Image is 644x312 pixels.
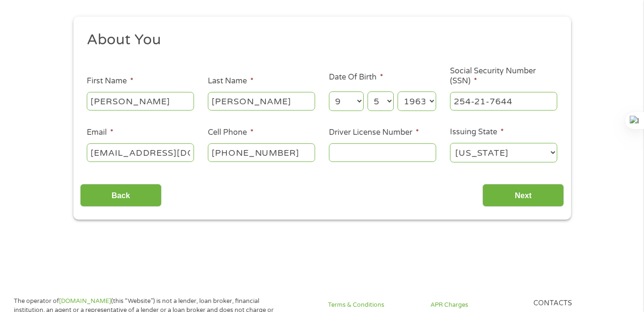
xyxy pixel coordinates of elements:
[208,92,315,110] input: Smith
[208,143,315,161] input: (541) 754-3010
[59,297,111,305] a: [DOMAIN_NAME]
[208,76,254,86] label: Last Name
[87,92,194,110] input: John
[533,299,624,308] h4: Contacts
[329,72,383,82] label: Date Of Birth
[482,184,564,207] input: Next
[208,128,254,138] label: Cell Phone
[328,301,419,310] a: Terms & Conditions
[450,92,557,110] input: 078-05-1120
[80,184,162,207] input: Back
[450,66,557,86] label: Social Security Number (SSN)
[430,301,521,310] a: APR Charges
[450,127,504,137] label: Issuing State
[87,30,550,50] h2: About You
[329,128,419,138] label: Driver License Number
[87,143,194,161] input: john@gmail.com
[87,76,133,86] label: First Name
[87,128,113,138] label: Email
